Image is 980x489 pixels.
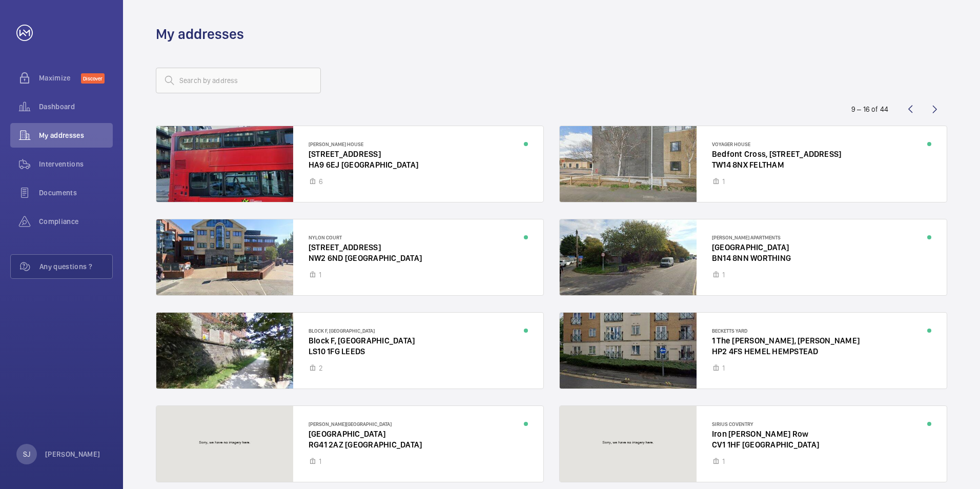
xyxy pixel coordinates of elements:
[45,449,100,459] p: [PERSON_NAME]
[39,101,113,112] span: Dashboard
[851,104,888,114] div: 9 – 16 of 44
[39,261,112,272] span: Any questions ?
[39,130,113,140] span: My addresses
[81,73,105,84] span: Discover
[39,73,81,83] span: Maximize
[39,216,113,227] span: Compliance
[156,68,321,93] input: Search by address
[39,188,113,198] span: Documents
[23,449,30,459] p: SJ
[39,159,113,169] span: Interventions
[156,25,244,44] h1: My addresses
